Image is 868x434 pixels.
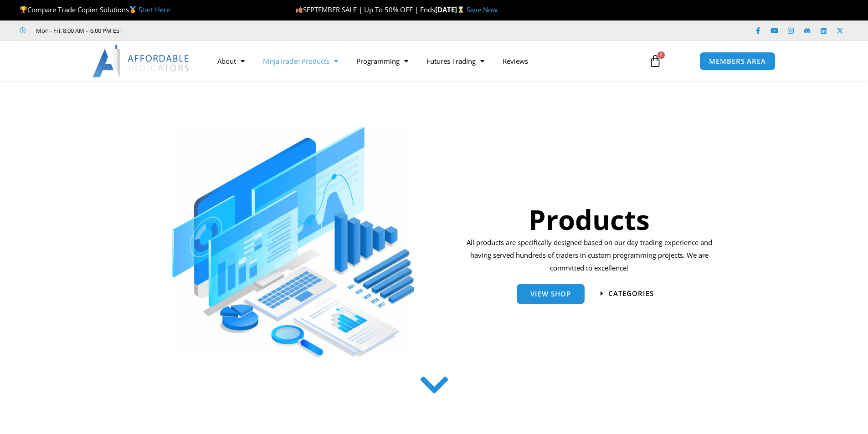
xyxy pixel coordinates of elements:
[709,58,766,65] span: MEMBERS AREA
[657,51,665,59] span: 0
[20,6,27,13] img: 🏆
[296,6,303,13] img: 🍂
[463,236,715,275] p: All products are specifically designed based on our day trading experience and having served hund...
[601,290,654,297] a: categories
[254,51,347,71] a: NinjaTrader Products
[347,51,417,71] a: Programming
[467,5,498,14] a: Save Now
[129,6,136,13] img: 🥇
[172,127,414,357] img: ProductsSection scaled | Affordable Indicators – NinjaTrader
[608,290,654,297] span: categories
[517,284,585,304] a: View Shop
[20,5,170,14] span: Compare Trade Copier Solutions
[208,51,638,71] nav: Menu
[208,51,254,71] a: About
[417,51,493,71] a: Futures Trading
[457,6,464,13] img: ⌛
[493,51,537,71] a: Reviews
[435,5,467,14] strong: [DATE]
[92,45,190,77] img: LogoAI | Affordable Indicators – NinjaTrader
[295,5,435,14] span: SEPTEMBER SALE | Up To 50% OFF | Ends
[34,25,123,36] span: Mon - Fri: 8:00 AM – 6:00 PM EST
[139,5,170,14] a: Start Here
[135,26,272,35] iframe: Customer reviews powered by Trustpilot
[530,291,571,297] span: View Shop
[463,200,715,239] h1: Products
[635,48,675,74] a: 0
[699,52,776,71] a: MEMBERS AREA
